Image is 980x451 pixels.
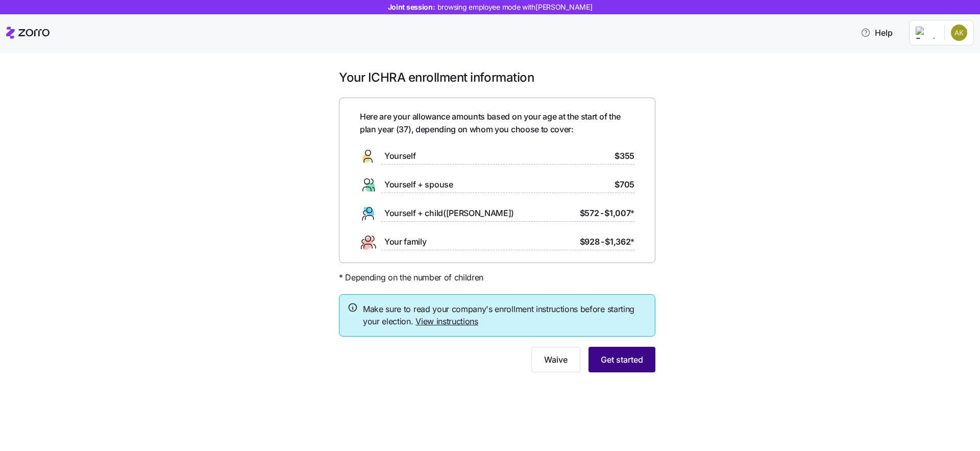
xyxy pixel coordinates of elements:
[601,353,643,366] span: Get started
[951,25,967,41] img: c53239fc35cc2bc889154f3fa2125b1b
[384,235,426,248] span: Your family
[339,271,483,284] span: * Depending on the number of children
[861,27,893,39] span: Help
[339,69,655,85] h1: Your ICHRA enrollment information
[363,303,647,328] span: Make sure to read your company's enrollment instructions before starting your election.
[601,235,604,248] span: -
[580,235,600,248] span: $928
[852,22,901,43] button: Help
[384,150,415,162] span: Yourself
[544,353,568,366] span: Waive
[604,207,634,220] span: $1,007
[360,110,634,136] span: Here are your allowance amounts based on your age at the start of the plan year ( 37 ), depending...
[388,2,593,12] span: Joint session:
[384,178,453,191] span: Yourself + spouse
[384,207,514,220] span: Yourself + child([PERSON_NAME])
[580,207,599,220] span: $572
[415,316,478,326] a: View instructions
[605,235,634,248] span: $1,362
[916,27,936,39] img: Employer logo
[589,347,655,372] button: Get started
[615,150,634,162] span: $355
[600,207,604,220] span: -
[615,178,634,191] span: $705
[437,2,593,12] span: browsing employee mode with [PERSON_NAME]
[531,347,580,372] button: Waive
